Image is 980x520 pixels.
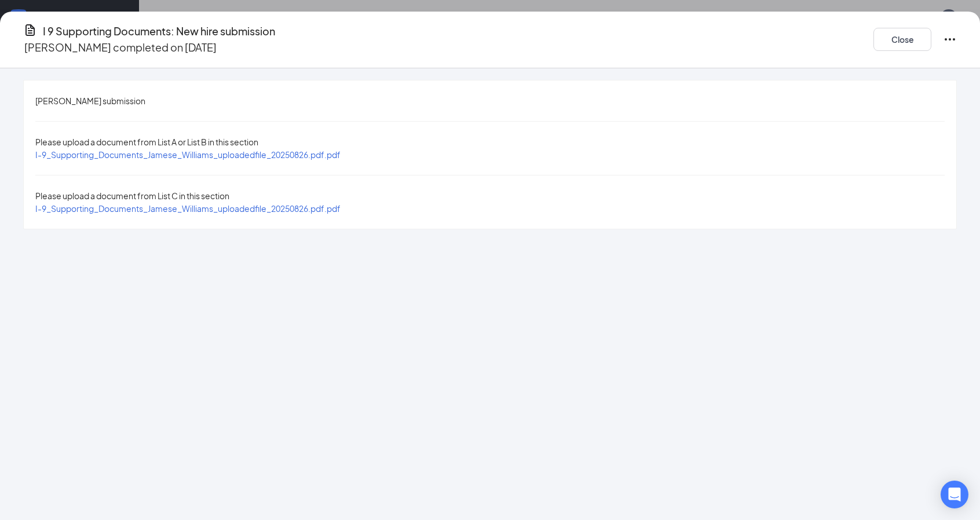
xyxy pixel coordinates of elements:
a: I-9_Supporting_Documents_Jamese_Williams_uploadedfile_20250826.pdf.pdf [35,149,341,160]
div: Open Intercom Messenger [941,481,968,508]
a: I-9_Supporting_Documents_Jamese_Williams_uploadedfile_20250826.pdf.pdf [35,203,341,214]
span: Please upload a document from List A or List B in this section [35,137,258,147]
span: Please upload a document from List C in this section [35,191,229,201]
svg: CustomFormIcon [23,23,37,37]
p: [PERSON_NAME] completed on [DATE] [24,39,217,56]
button: Close [873,28,931,51]
span: [PERSON_NAME] submission [35,94,145,107]
svg: Ellipses [943,32,957,46]
h4: I 9 Supporting Documents: New hire submission [43,23,275,39]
